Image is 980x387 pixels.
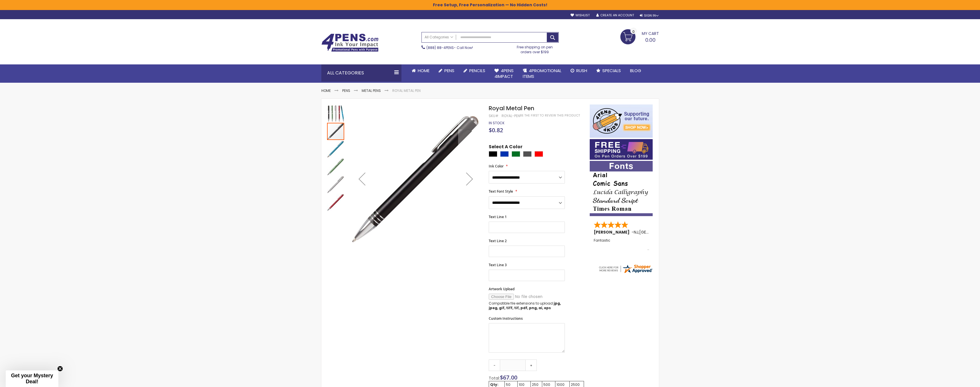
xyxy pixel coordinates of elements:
[407,64,434,77] a: Home
[602,68,621,74] span: Specials
[489,126,503,134] span: $0.82
[327,141,344,158] img: Royal Metal Pen
[489,121,504,125] span: In stock
[590,104,653,138] img: 4pens 4 kids
[327,176,344,193] img: Royal Metal Pen
[489,104,534,112] span: Royal Metal Pen
[523,151,532,157] div: Gunmetal
[459,64,490,77] a: Pencils
[576,68,587,74] span: Rush
[489,316,523,321] span: Custom Instructions
[351,104,373,253] div: Previous
[489,262,507,267] span: Text Line 3
[489,144,522,151] span: Select A Color
[630,68,641,74] span: Blog
[489,151,497,157] div: Black
[426,45,454,50] a: (888) 88-4PENS
[489,189,513,194] span: Text Font Style
[645,36,656,44] span: 0.00
[327,158,344,175] img: Royal Metal Pen
[639,229,681,235] span: [GEOGRAPHIC_DATA]
[506,382,516,387] div: 50
[490,382,498,387] strong: Qty:
[489,375,500,381] span: Total:
[566,64,592,77] a: Rush
[590,139,653,160] img: Free shipping on orders over $199
[489,238,507,243] span: Text Line 2
[321,33,379,52] img: 4Pens Custom Pens and Promotional Products
[494,68,514,79] span: 4Pens 4impact
[418,68,429,74] span: Home
[327,105,344,122] img: Royal Metal Pen
[426,45,473,50] span: - Call Now!
[571,382,583,387] div: 2500
[458,104,481,253] div: Next
[434,64,459,77] a: Pens
[489,301,561,310] strong: jpg, jpeg, gif, tiff, tif, pdf, png, ai, eps
[422,32,456,42] a: All Categories
[489,113,499,118] strong: SKU
[327,194,344,211] img: Royal Metal Pen
[489,164,504,169] span: Ink Color
[512,151,520,157] div: Green
[342,88,350,93] a: Pens
[625,64,646,77] a: Blog
[598,264,653,274] img: 4pens.com widget logo
[632,29,635,34] span: 0
[469,68,485,74] span: Pencils
[534,151,543,157] div: Red
[6,370,58,387] div: Get your Mystery Deal!Close teaser
[519,382,529,387] div: 100
[598,270,653,275] a: 4pens.com certificate URL
[11,373,53,384] span: Get your Mystery Deal!
[500,151,509,157] div: Blue
[518,64,566,83] a: 4PROMOTIONALITEMS
[640,13,659,18] div: Sign In
[490,64,518,83] a: 4Pens4impact
[425,35,453,40] span: All Categories
[520,113,580,118] a: Be the first to review this product
[502,114,520,118] div: Royal-Pen
[543,382,554,387] div: 500
[634,229,638,235] span: NJ
[489,360,500,371] a: -
[327,175,345,193] div: Royal Metal Pen
[631,229,681,235] span: - ,
[489,214,507,219] span: Text Line 1
[557,382,568,387] div: 1000
[444,68,454,74] span: Pens
[620,29,659,44] a: 0.00 0
[392,88,421,93] li: Royal Metal Pen
[594,229,631,235] span: [PERSON_NAME]
[503,374,517,381] span: 67.00
[523,68,561,79] span: 4PROMOTIONAL ITEMS
[489,301,565,310] p: Compatible file extensions to upload:
[596,13,634,17] a: Create an Account
[590,161,653,216] img: font-personalization-examples
[362,88,381,93] a: Metal Pens
[594,238,649,251] div: Fantastic
[327,104,345,122] div: Royal Metal Pen
[321,88,331,93] a: Home
[57,366,63,372] button: Close teaser
[532,382,541,387] div: 250
[500,374,517,381] span: $
[489,121,504,125] div: Availability
[327,140,345,158] div: Royal Metal Pen
[525,360,537,371] a: +
[511,43,559,54] div: Free shipping on pen orders over $199
[571,13,590,17] a: Wishlist
[351,113,481,244] img: Royal Metal Pen
[327,122,345,140] div: Royal Metal Pen
[592,64,625,77] a: Specials
[489,287,514,291] span: Artwork Upload
[321,64,401,82] div: All Categories
[327,193,344,211] div: Royal Metal Pen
